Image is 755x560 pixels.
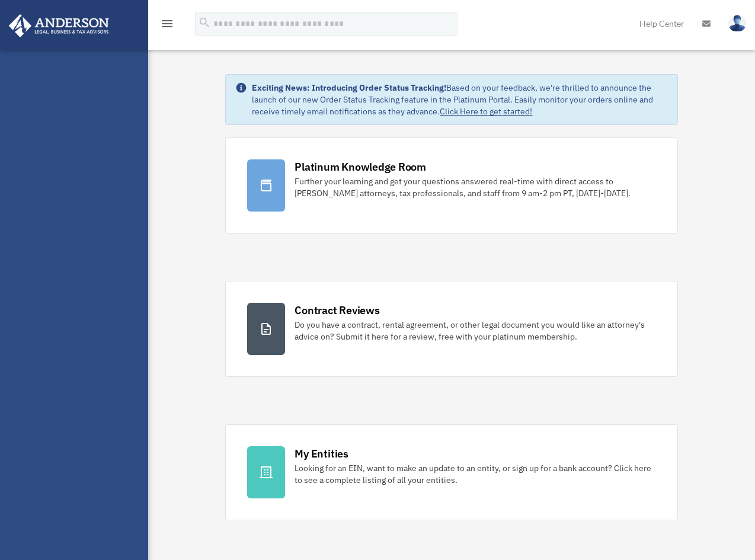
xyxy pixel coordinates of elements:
a: menu [160,21,174,31]
div: Looking for an EIN, want to make an update to an entity, or sign up for a bank account? Click her... [295,462,655,486]
i: menu [160,17,174,31]
img: User Pic [728,15,746,32]
div: My Entities [295,446,348,461]
a: Click Here to get started! [440,106,532,117]
a: Contract Reviews Do you have a contract, rental agreement, or other legal document you would like... [225,281,677,377]
div: Platinum Knowledge Room [295,159,426,174]
div: Further your learning and get your questions answered real-time with direct access to [PERSON_NAM... [295,175,655,199]
a: My Entities Looking for an EIN, want to make an update to an entity, or sign up for a bank accoun... [225,424,677,520]
img: Anderson Advisors Platinum Portal [5,14,113,37]
div: Contract Reviews [295,303,379,318]
a: Platinum Knowledge Room Further your learning and get your questions answered real-time with dire... [225,137,677,233]
strong: Exciting News: Introducing Order Status Tracking! [252,82,446,93]
i: search [198,16,211,29]
div: Based on your feedback, we're thrilled to announce the launch of our new Order Status Tracking fe... [252,82,667,117]
div: Do you have a contract, rental agreement, or other legal document you would like an attorney's ad... [295,319,655,343]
